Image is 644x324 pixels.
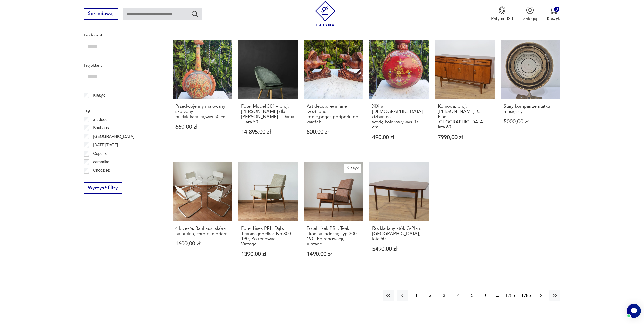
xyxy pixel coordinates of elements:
p: ceramika [93,159,109,165]
a: Fotel Lisek PRL, Dąb, Tkanina jodełka; Typ 300-190, Po renowacji, VintageFotel Lisek PRL, Dąb, Tk... [238,162,298,269]
a: KlasykFotel Lisek PRL, Teak, Tkanina jodełka; Typ 300-190, Po renowacji, VintageFotel Lisek PRL, ... [304,162,363,269]
p: 5000,00 zł [504,119,558,124]
h3: Przedwojenny malowany skórzany bukłak,karafka,wys.50 cm. [175,104,230,119]
p: 1390,00 zł [241,252,295,257]
img: Ikona koszyka [550,6,557,14]
p: Koszyk [547,16,560,22]
button: 5 [467,290,478,301]
button: 1786 [520,290,532,301]
p: 800,00 zł [307,129,361,135]
p: 5490,00 zł [372,246,426,252]
p: art deco [93,116,107,123]
button: 6 [481,290,492,301]
button: Sprzedawaj [84,8,118,20]
p: Tag [84,107,158,114]
h3: Fotel Model 301 – proj. [PERSON_NAME] dla [PERSON_NAME] – Dania – lata 50. [241,104,295,125]
p: 1600,00 zł [175,241,230,246]
p: Patyna B2B [491,16,513,22]
div: 0 [554,7,559,12]
img: Ikona medalu [498,6,506,14]
button: Wyczyść filtry [84,182,122,194]
a: Art deco,drewniane rzeźbione konie,pegaz,podpórki do książekArt deco,drewniane rzeźbione konie,pe... [304,40,363,152]
p: Producent [84,32,158,39]
h3: XIX w.[DEMOGRAPHIC_DATA] dzban na wodę,kolorowy,wys.37 cm. [372,104,426,130]
a: Fotel Model 301 – proj. Ejvind A. Johansson dla Godtfred H. Petersen – Dania – lata 50.Fotel Mode... [238,40,298,152]
a: Ikona medaluPatyna B2B [491,6,513,22]
p: Bauhaus [93,125,109,131]
a: Stary kompas ze statku mosiężnyStary kompas ze statku mosiężny5000,00 zł [501,40,560,152]
button: 3 [439,290,450,301]
a: Komoda, proj. V. Wilkins, G-Plan, Wielka Brytania, lata 60.Komoda, proj. [PERSON_NAME], G-Plan, [... [435,40,495,152]
p: Zaloguj [523,16,537,22]
p: 490,00 zł [372,135,426,140]
h3: Art deco,drewniane rzeźbione konie,pegaz,podpórki do książek [307,104,361,125]
button: 2 [425,290,436,301]
iframe: Smartsupp widget button [627,304,641,318]
a: Przedwojenny malowany skórzany bukłak,karafka,wys.50 cm.Przedwojenny malowany skórzany bukłak,kar... [173,40,232,152]
img: Patyna - sklep z meblami i dekoracjami vintage [313,1,338,26]
h3: Rozkładany stół, G-Plan, [GEOGRAPHIC_DATA], lata 60. [372,226,426,241]
p: [DATE][DATE] [93,142,118,148]
a: 4 krzesła, Bauhaus, skóra naturalna, chrom, modern4 krzesła, Bauhaus, skóra naturalna, chrom, mod... [173,162,232,269]
p: 14 895,00 zł [241,129,295,135]
img: Ikonka użytkownika [526,6,534,14]
p: 1490,00 zł [307,252,361,257]
button: 1 [411,290,422,301]
p: 660,00 zł [175,124,230,130]
button: Patyna B2B [491,6,513,22]
a: Sprzedawaj [84,12,118,16]
a: XIX w.hinduski dzban na wodę,kolorowy,wys.37 cm.XIX w.[DEMOGRAPHIC_DATA] dzban na wodę,kolorowy,w... [369,40,429,152]
h3: Stary kompas ze statku mosiężny [504,104,558,114]
h3: Fotel Lisek PRL, Teak, Tkanina jodełka; Typ 300-190, Po renowacji, Vintage [307,226,361,247]
p: 7990,00 zł [438,135,492,140]
button: 1785 [504,290,516,301]
button: 4 [453,290,464,301]
h3: Komoda, proj. [PERSON_NAME], G-Plan, [GEOGRAPHIC_DATA], lata 60. [438,104,492,130]
p: Klasyk [93,92,105,99]
a: Rozkładany stół, G-Plan, Wielka Brytania, lata 60.Rozkładany stół, G-Plan, [GEOGRAPHIC_DATA], lat... [369,162,429,269]
p: Ćmielów [93,176,108,182]
p: Projektant [84,62,158,69]
h3: 4 krzesła, Bauhaus, skóra naturalna, chrom, modern [175,226,230,236]
p: [GEOGRAPHIC_DATA] [93,133,134,140]
p: Chodzież [93,167,110,174]
button: 0Koszyk [547,6,560,22]
button: Szukaj [191,10,198,17]
h3: Fotel Lisek PRL, Dąb, Tkanina jodełka; Typ 300-190, Po renowacji, Vintage [241,226,295,247]
p: Cepelia [93,150,107,157]
button: Zaloguj [523,6,537,22]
